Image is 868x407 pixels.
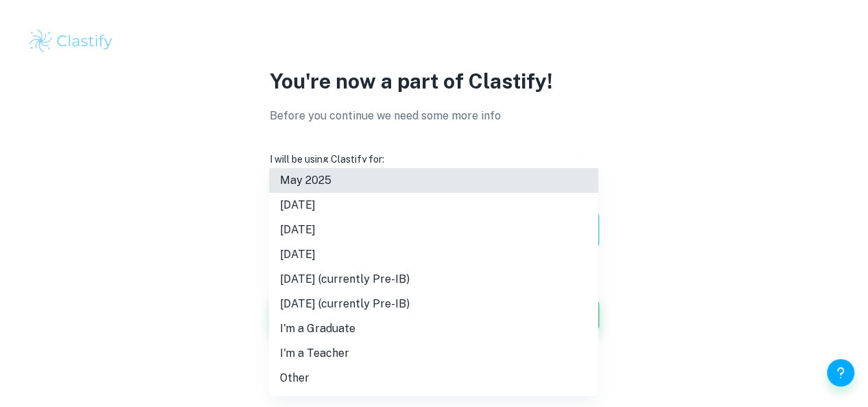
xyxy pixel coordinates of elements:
li: [DATE] [269,193,598,218]
li: Other [269,366,598,391]
li: [DATE] [269,242,598,267]
li: May 2025 [269,168,598,193]
li: [DATE] (currently Pre-IB) [269,267,598,292]
li: [DATE] (currently Pre-IB) [269,292,598,316]
li: I'm a Graduate [269,316,598,341]
li: [DATE] [269,218,598,242]
li: I'm a Teacher [269,341,598,366]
